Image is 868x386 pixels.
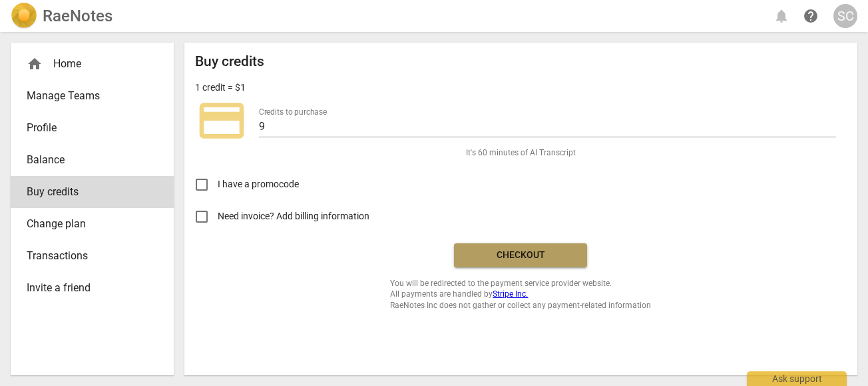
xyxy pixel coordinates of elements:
h2: Buy credits [195,53,264,70]
img: Logo [11,3,37,29]
span: help [803,8,819,24]
button: Checkout [454,243,587,267]
a: Profile [11,112,174,144]
span: Invite a friend [27,280,147,296]
span: Profile [27,120,147,136]
span: You will be redirected to the payment service provider website. All payments are handled by RaeNo... [390,278,651,311]
a: Change plan [11,208,174,240]
a: Stripe Inc. [493,289,528,299]
span: Buy credits [27,184,147,200]
label: Credits to purchase [259,108,327,116]
div: Home [11,48,174,80]
span: It's 60 minutes of AI Transcript [466,147,576,159]
span: I have a promocode [218,177,299,191]
div: Ask support [747,371,847,386]
a: Balance [11,144,174,176]
span: Transactions [27,248,147,264]
a: Help [799,4,823,28]
span: Checkout [465,249,576,262]
a: LogoRaeNotes [11,3,112,29]
div: Home [27,56,147,72]
a: Manage Teams [11,80,174,112]
span: Change plan [27,216,147,232]
a: Transactions [11,240,174,272]
span: home [27,56,43,72]
span: credit_card [195,94,248,147]
a: Invite a friend [11,272,174,304]
button: SC [833,4,857,28]
span: Need invoice? Add billing information [218,209,371,223]
p: 1 credit = $1 [195,81,246,95]
span: Manage Teams [27,88,147,104]
h2: RaeNotes [43,7,112,25]
a: Buy credits [11,176,174,208]
span: Balance [27,152,147,168]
